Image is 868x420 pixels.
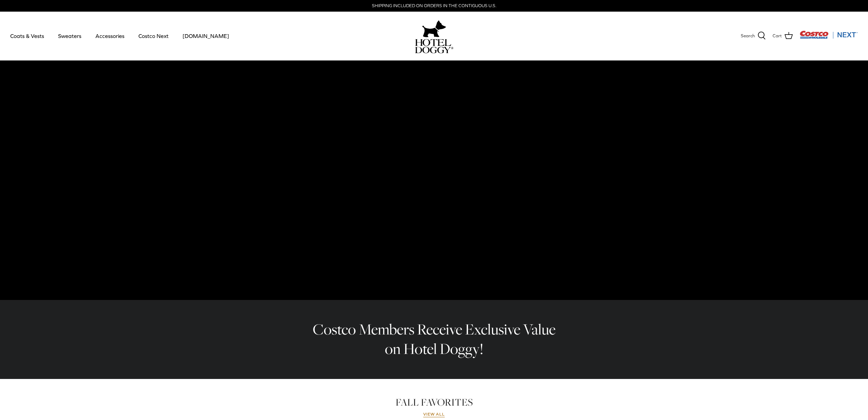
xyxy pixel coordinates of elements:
a: FALL FAVORITES [396,395,473,409]
img: hoteldoggycom [415,39,453,53]
img: Costco Next [800,30,858,39]
span: Search [741,32,755,40]
a: hoteldoggy.com hoteldoggycom [415,18,453,53]
h2: Costco Members Receive Exclusive Value on Hotel Doggy! [308,320,561,358]
a: [DOMAIN_NAME] [176,24,235,48]
a: Costco Next [132,24,175,48]
a: Visit Costco Next [800,35,858,40]
img: hoteldoggy.com [422,18,446,39]
a: Coats & Vests [4,24,50,48]
a: Cart [773,31,793,40]
a: Accessories [89,24,131,48]
a: View all [423,412,445,417]
span: Cart [773,32,782,40]
a: Search [741,31,766,40]
a: Sweaters [52,24,88,48]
